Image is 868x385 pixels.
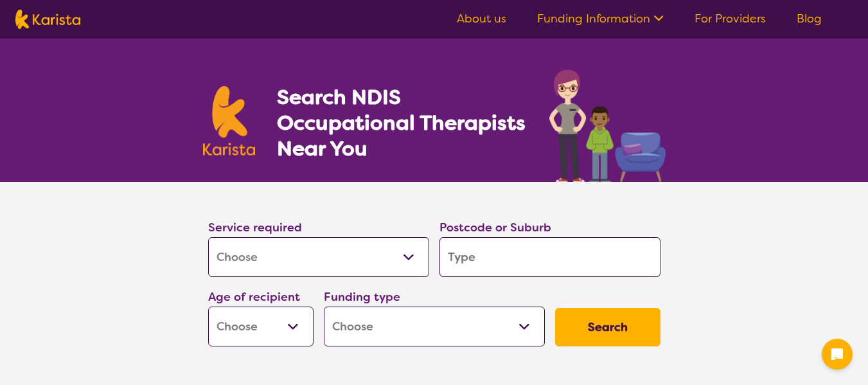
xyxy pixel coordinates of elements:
label: Postcode or Suburb [439,220,551,235]
input: Type [439,237,660,277]
img: occupational-therapy [549,69,666,182]
a: About us [457,11,506,26]
button: Search [555,308,660,346]
label: Service required [208,220,302,235]
a: Blog [797,11,822,26]
a: For Providers [695,11,766,26]
img: Karista logo [15,10,80,29]
label: Funding type [324,289,400,305]
h1: Search NDIS Occupational Therapists Near You [277,84,527,161]
img: Karista logo [203,86,256,156]
label: Age of recipient [208,289,300,305]
a: Funding Information [537,11,664,26]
